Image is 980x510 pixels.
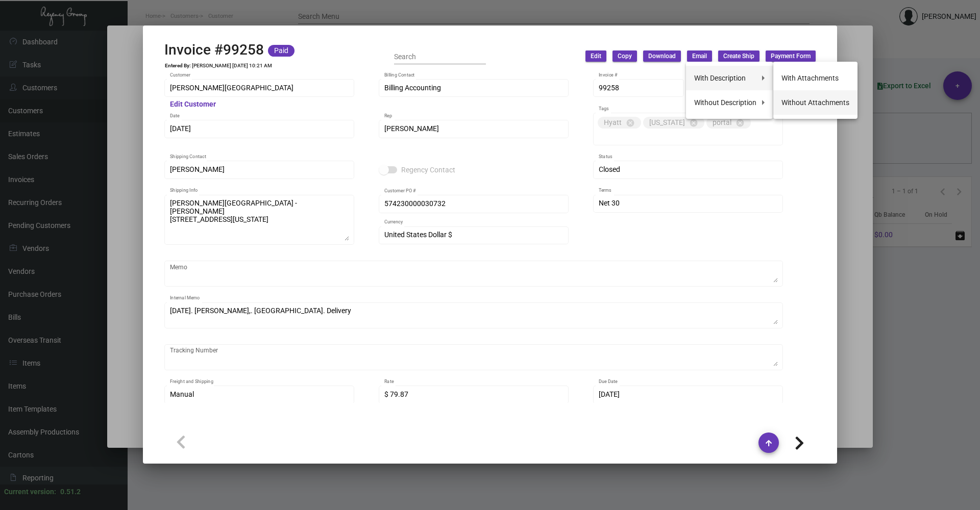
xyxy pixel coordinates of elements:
button: With Attachments [773,66,857,90]
button: Without Description [686,90,773,115]
button: With Description [686,66,773,90]
button: Without Attachments [773,90,857,115]
div: Current version: [4,487,56,497]
div: 0.51.2 [60,487,81,497]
